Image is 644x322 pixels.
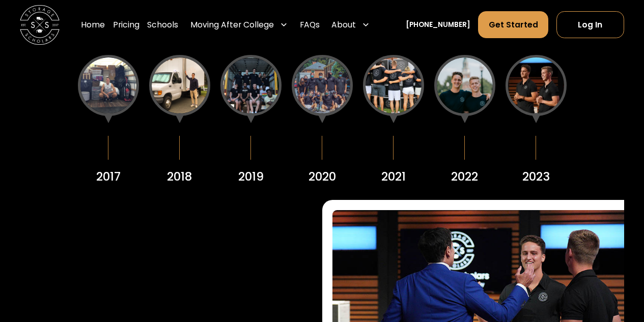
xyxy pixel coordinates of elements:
img: Storage Scholars main logo [20,5,60,45]
a: Schools [147,11,178,39]
div: About [327,11,374,39]
div: 2022 [451,167,478,185]
a: Home [81,11,105,39]
div: About [331,19,356,31]
div: 2020 [309,167,336,185]
div: 2019 [238,167,264,185]
div: Moving After College [186,11,292,39]
a: Log In [556,11,624,38]
a: Get Started [478,11,548,38]
div: 2023 [522,167,550,185]
a: Pricing [113,11,139,39]
div: 2018 [167,167,192,185]
div: 2017 [96,167,121,185]
div: 2021 [381,167,406,185]
div: Moving After College [190,19,274,31]
a: [PHONE_NUMBER] [406,20,470,31]
a: FAQs [300,11,320,39]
